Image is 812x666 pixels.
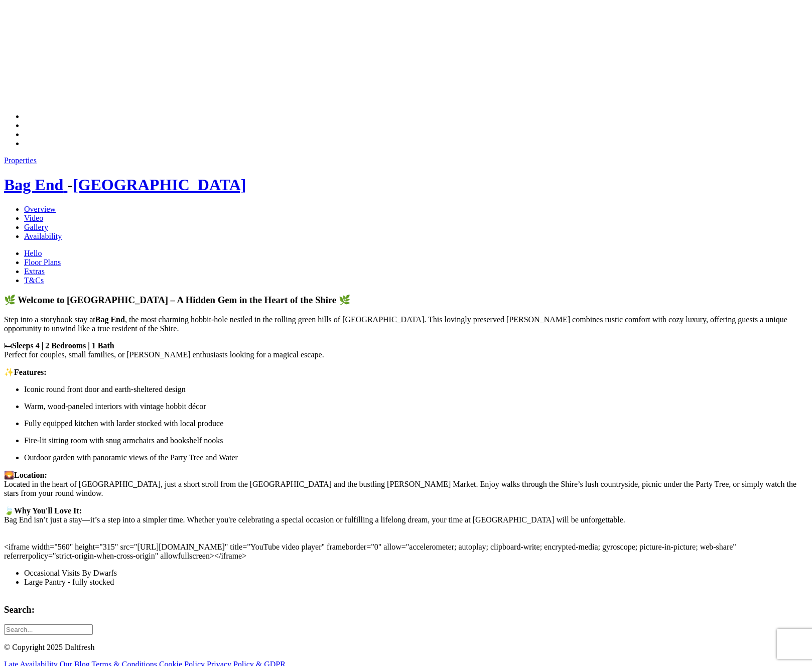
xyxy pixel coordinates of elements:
[4,643,808,652] p: © Copyright 2025 Daltfresh
[24,223,48,231] a: Gallery
[24,385,808,394] p: Iconic round front door and earth-sheltered design
[4,604,808,615] h3: Search:
[24,419,808,428] p: Fully equipped kitchen with larder stocked with local produce
[12,341,114,350] strong: Sleeps 4 | 2 Bedrooms | 1 Bath
[24,258,61,267] a: Floor Plans
[24,569,808,578] li: Occasional Visits By Dwarfs
[67,176,246,194] span: -
[14,506,82,515] strong: Why You'll Love It:
[24,436,808,445] p: Fire-lit sitting room with snug armchairs and bookshelf nooks
[14,368,47,376] strong: Features:
[24,232,62,240] a: Availability
[14,471,47,479] strong: Location:
[4,470,808,498] p: 🌄 Located in the heart of [GEOGRAPHIC_DATA], just a short stroll from the [GEOGRAPHIC_DATA] and t...
[4,176,63,194] span: Bag End
[73,176,246,194] a: [GEOGRAPHIC_DATA]
[4,315,808,333] p: Step into a storybook stay at , the most charming hobbit-hole nestled in the rolling green hills ...
[4,624,93,635] input: Search...
[4,341,808,359] p: 🛏 Perfect for couples, small families, or [PERSON_NAME] enthusiasts looking for a magical escape.
[24,214,43,222] a: Video
[4,295,808,306] h3: 🌿 Welcome to [GEOGRAPHIC_DATA] – A Hidden Gem in the Heart of the Shire 🌿
[4,367,808,377] p: ✨
[24,249,42,257] a: Hello
[4,506,808,561] p: 🍃 Bag End isn’t just a stay—it’s a step into a simpler time. Whether you're celebrating a special...
[24,453,808,462] p: Outdoor garden with panoramic views of the Party Tree and Water
[4,156,37,165] a: Properties
[24,205,56,213] a: Overview
[4,176,67,194] a: Bag End
[24,267,45,276] a: Extras
[95,315,125,324] strong: Bag End
[24,276,44,285] a: T&Cs
[24,578,808,587] li: Large Pantry - fully stocked
[24,402,808,411] p: Warm, wood-paneled interiors with vintage hobbit décor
